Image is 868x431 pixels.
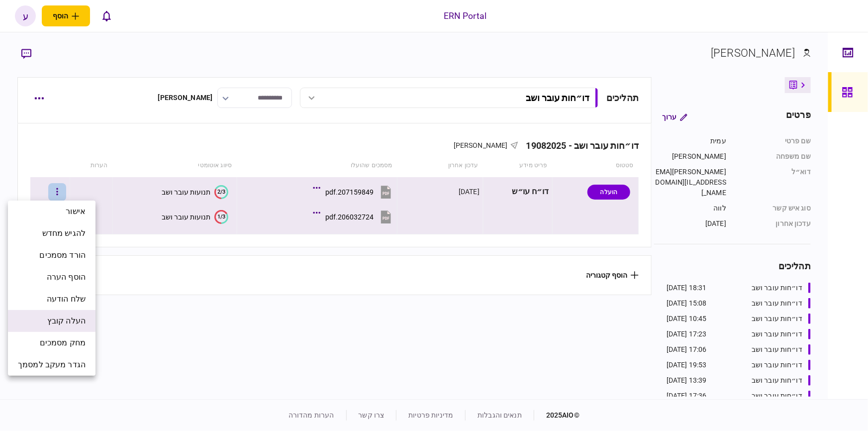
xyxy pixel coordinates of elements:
[66,206,86,217] span: אישור
[47,315,86,327] span: העלה קובץ
[40,249,86,261] span: הורד מסמכים
[42,227,86,239] span: להגיש מחדש
[18,359,86,371] span: הגדר מעקב למסמך
[47,271,86,283] span: הוסף הערה
[40,337,86,349] span: מחק מסמכים
[47,293,86,305] span: שלח הודעה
